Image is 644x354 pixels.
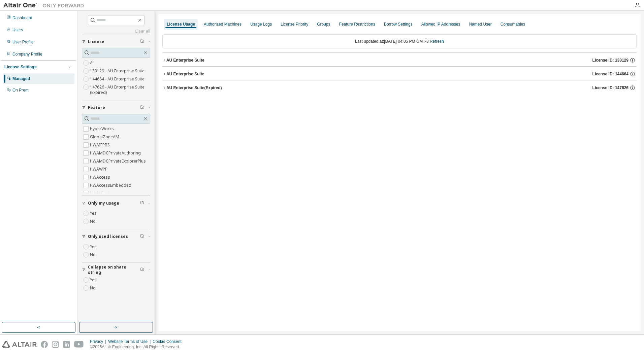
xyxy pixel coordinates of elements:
div: Dashboard [12,15,32,21]
label: 147626 - AU Enterprise Suite (Expired) [90,83,150,97]
label: HWAMDCPrivateAuthoring [90,149,142,157]
div: AU Enterprise Suite [166,71,204,77]
span: Feature [88,105,105,110]
span: Clear filter [140,39,144,44]
label: No [90,284,97,292]
span: License ID: 133129 [592,58,629,63]
div: Usage Logs [250,22,272,27]
div: Feature Restrictions [339,22,375,27]
div: License Usage [167,22,195,27]
img: Altair One [3,2,88,9]
label: All [90,59,96,67]
p: © 2025 Altair Engineering, Inc. All Rights Reserved. [90,344,186,350]
label: GlobalZoneAM [90,133,121,141]
div: Managed [12,76,30,81]
img: altair_logo.svg [2,341,37,348]
span: Clear filter [140,234,144,239]
label: Yes [90,276,98,284]
button: Feature [82,100,150,115]
button: AU Enterprise Suite(Expired)License ID: 147626 [162,80,637,95]
img: instagram.svg [52,341,59,348]
div: Privacy [90,339,108,344]
div: Consumables [501,22,525,27]
label: HWAMDCPrivateExplorerPlus [90,157,147,165]
span: Clear filter [140,267,144,273]
a: Clear all [82,29,150,34]
button: Only my usage [82,196,150,211]
a: Refresh [430,39,444,44]
div: Authorized Machines [204,22,241,27]
img: linkedin.svg [63,341,70,348]
button: Only used licenses [82,229,150,244]
button: AU Enterprise SuiteLicense ID: 144684 [162,67,637,81]
label: Yes [90,209,98,217]
div: AU Enterprise Suite [166,58,204,63]
div: Named User [469,22,491,27]
label: HWAccess [90,173,111,181]
label: 133129 - AU Enterprise Suite [90,67,146,75]
div: On Prem [12,87,29,93]
div: License Settings [4,64,36,70]
span: Clear filter [140,105,144,110]
label: 144684 - AU Enterprise Suite [90,75,146,83]
img: facebook.svg [41,341,48,348]
span: License ID: 147626 [592,85,629,91]
span: Collapse on share string [88,264,140,275]
label: HyperWorks [90,125,115,133]
div: Allowed IP Addresses [421,22,460,27]
div: User Profile [12,39,34,45]
label: Yes [90,243,98,251]
button: License [82,34,150,49]
div: Website Terms of Use [108,339,153,344]
div: Company Profile [12,51,42,57]
span: Clear filter [140,201,144,206]
div: Last updated at: [DATE] 04:05 PM GMT-3 [162,34,637,48]
span: Only used licenses [88,234,128,239]
label: HWAIFPBS [90,141,111,149]
div: Users [12,27,23,33]
span: Only my usage [88,201,119,206]
img: youtube.svg [74,341,84,348]
div: AU Enterprise Suite (Expired) [166,85,222,91]
div: Cookie Consent [153,339,185,344]
label: No [90,251,97,259]
span: License ID: 144684 [592,71,629,77]
div: Groups [317,22,330,27]
label: HWAWPF [90,165,108,173]
div: Borrow Settings [384,22,413,27]
label: HWAccessEmbedded [90,181,133,189]
label: No [90,217,97,225]
label: HWActivate [90,189,113,198]
span: License [88,39,104,44]
div: License Priority [281,22,308,27]
button: Collapse on share string [82,262,150,277]
button: AU Enterprise SuiteLicense ID: 133129 [162,53,637,68]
